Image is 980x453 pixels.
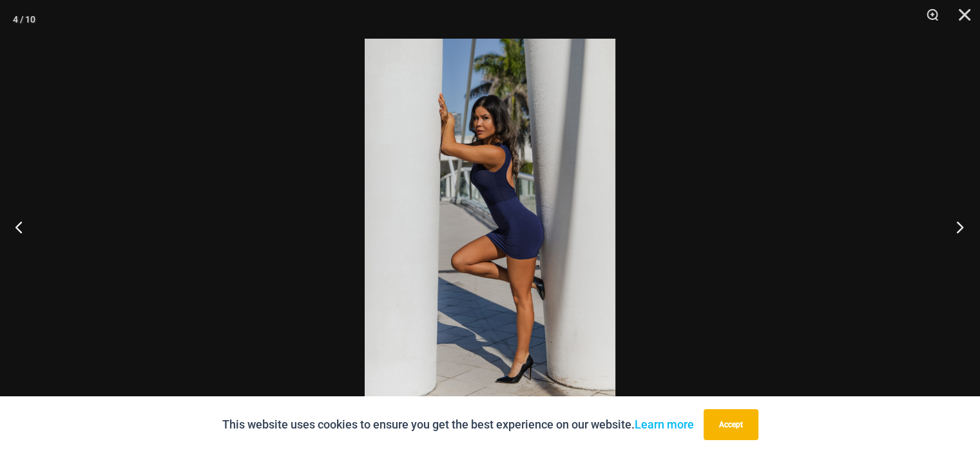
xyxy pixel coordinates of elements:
[932,195,980,259] button: Next
[222,415,694,434] p: This website uses cookies to ensure you get the best experience on our website.
[704,409,758,440] button: Accept
[635,418,694,431] a: Learn more
[13,10,35,29] div: 4 / 10
[365,39,615,414] img: Desire Me Navy 5192 Dress 04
